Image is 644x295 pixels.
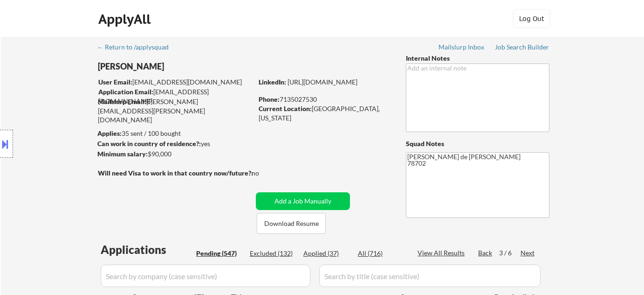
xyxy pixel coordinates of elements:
div: Next [521,248,535,258]
div: Back [478,248,493,258]
div: All (716) [358,249,404,258]
div: Applied (37) [303,249,350,258]
div: [EMAIL_ADDRESS][DOMAIN_NAME] [98,77,253,87]
div: 7135027530 [259,95,391,104]
div: ApplyAll [98,11,153,27]
div: Mailslurp Inbox [438,44,485,50]
strong: Current Location: [259,105,312,112]
a: [URL][DOMAIN_NAME] [288,78,357,86]
div: View All Results [418,248,467,258]
strong: Phone: [259,95,280,103]
div: yes [97,139,250,148]
input: Search by company (case sensitive) [101,265,310,287]
div: $90,000 [97,149,253,159]
div: ← Return to /applysquad [97,44,178,50]
button: Download Resume [257,213,326,234]
div: no [252,169,278,178]
a: Mailslurp Inbox [438,43,485,53]
button: Add a Job Manually [256,192,350,210]
button: Log Out [513,9,550,28]
div: Applications [101,244,193,255]
div: [GEOGRAPHIC_DATA], [US_STATE] [259,104,391,122]
div: [EMAIL_ADDRESS][DOMAIN_NAME] [98,87,253,105]
a: Job Search Builder [495,43,549,53]
strong: LinkedIn: [259,78,286,86]
div: Internal Notes [406,54,549,63]
strong: Will need Visa to work in that country now/future?: [98,169,253,177]
input: Search by title (case sensitive) [319,265,541,287]
div: [PERSON_NAME][EMAIL_ADDRESS][PERSON_NAME][DOMAIN_NAME] [98,97,253,125]
div: [PERSON_NAME] [98,61,289,72]
div: Squad Notes [406,139,549,148]
div: Job Search Builder [495,44,549,50]
a: ← Return to /applysquad [97,43,178,53]
div: Excluded (132) [250,249,296,258]
div: 3 / 6 [499,248,521,258]
div: Pending (547) [196,249,243,258]
div: 35 sent / 100 bought [97,129,253,138]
